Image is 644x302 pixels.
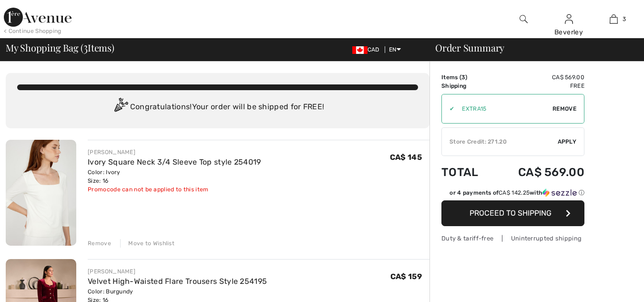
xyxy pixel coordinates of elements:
span: Remove [552,104,576,113]
span: CA$ 145 [390,153,422,162]
a: 3 [592,13,636,25]
img: search the website [520,13,528,25]
div: ✔ [442,104,454,113]
span: Proceed to Shipping [470,208,552,218]
div: Order Summary [424,43,638,52]
img: My Info [565,13,573,25]
button: Proceed to Shipping [441,200,584,226]
span: 3 [461,74,465,81]
span: 3 [623,15,626,23]
a: Velvet High-Waisted Flare Trousers Style 254195 [88,277,267,286]
div: or 4 payments of with [450,188,584,197]
img: Sezzle [542,188,577,197]
div: Duty & tariff-free | Uninterrupted shipping [441,234,584,243]
img: 1ère Avenue [4,8,72,27]
span: Apply [558,137,577,146]
div: or 4 payments ofCA$ 142.25withSezzle Click to learn more about Sezzle [441,188,584,200]
div: Store Credit: 271.20 [442,137,558,146]
span: CA$ 159 [390,272,422,281]
div: Congratulations! Your order will be shipped for FREE! [17,98,418,117]
span: CAD [352,46,383,53]
div: Remove [88,239,111,248]
td: CA$ 569.00 [492,156,584,188]
span: CA$ 142.25 [499,189,530,196]
div: [PERSON_NAME] [88,148,261,156]
div: Color: Ivory Size: 16 [88,168,261,185]
a: Ivory Square Neck 3/4 Sleeve Top style 254019 [88,157,261,167]
span: My Shopping Bag ( Items) [6,43,114,52]
div: [PERSON_NAME] [88,267,267,276]
input: Promo code [454,94,552,123]
div: Beverley [547,27,591,37]
a: Sign In [565,14,573,23]
td: Total [441,156,492,188]
img: My Bag [610,13,618,25]
span: EN [389,46,401,53]
img: Canadian Dollar [352,46,368,54]
div: Move to Wishlist [120,239,174,248]
span: 3 [83,41,88,53]
td: Shipping [441,82,492,90]
img: Congratulation2.svg [111,98,130,117]
img: Ivory Square Neck 3/4 Sleeve Top style 254019 [6,140,76,246]
td: Items ( ) [441,73,492,82]
td: CA$ 569.00 [492,73,584,82]
div: < Continue Shopping [4,27,61,35]
td: Free [492,82,584,90]
div: Promocode can not be applied to this item [88,185,261,194]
